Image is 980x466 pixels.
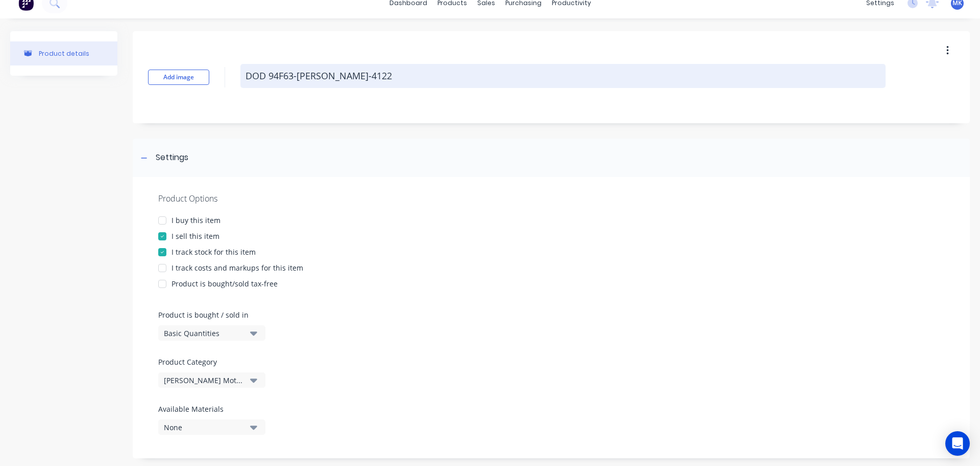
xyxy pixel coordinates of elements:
div: I sell this item [171,231,219,241]
label: Product is bought / sold in [158,309,260,320]
div: I buy this item [171,215,220,226]
textarea: DOD 94F63-[PERSON_NAME]-4122 [240,64,886,88]
button: None [158,419,265,435]
div: Product Options [158,192,944,205]
div: I track stock for this item [171,247,256,257]
button: Basic Quantities [158,325,265,341]
div: None [164,422,246,433]
div: Product details [39,50,89,57]
div: Settings [156,151,188,164]
button: [PERSON_NAME] Motorsport [158,372,265,388]
div: [PERSON_NAME] Motorsport [164,375,246,386]
div: Product is bought/sold tax-free [171,278,278,289]
button: Product details [10,41,117,65]
button: Add image [148,70,209,85]
div: I track costs and markups for this item [171,262,303,273]
label: Available Materials [158,404,265,414]
div: Basic Quantities [164,328,246,339]
div: Open Intercom Messenger [945,431,970,456]
label: Product Category [158,357,260,367]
